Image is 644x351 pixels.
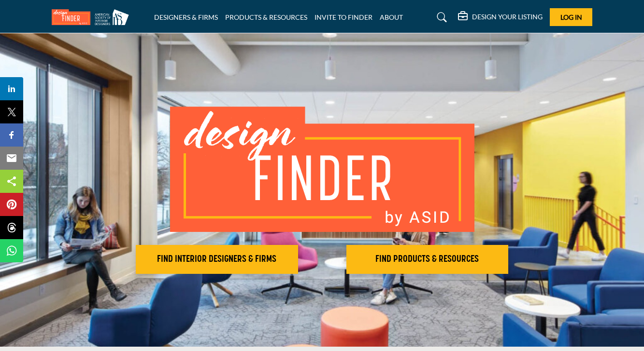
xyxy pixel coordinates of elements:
a: INVITE TO FINDER [315,13,372,21]
img: image [170,107,474,232]
div: DESIGN YOUR LISTING [458,12,543,23]
img: Site Logo [52,9,134,25]
h2: FIND INTERIOR DESIGNERS & FIRMS [139,254,295,265]
a: PRODUCTS & RESOURCES [225,13,307,21]
button: Log In [550,8,592,26]
button: FIND PRODUCTS & RESOURCES [346,245,509,274]
a: ABOUT [380,13,403,21]
span: Log In [560,13,582,21]
button: FIND INTERIOR DESIGNERS & FIRMS [136,245,298,274]
a: Search [428,10,453,25]
h5: DESIGN YOUR LISTING [472,13,543,21]
a: DESIGNERS & FIRMS [154,13,218,21]
h2: FIND PRODUCTS & RESOURCES [349,254,506,265]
